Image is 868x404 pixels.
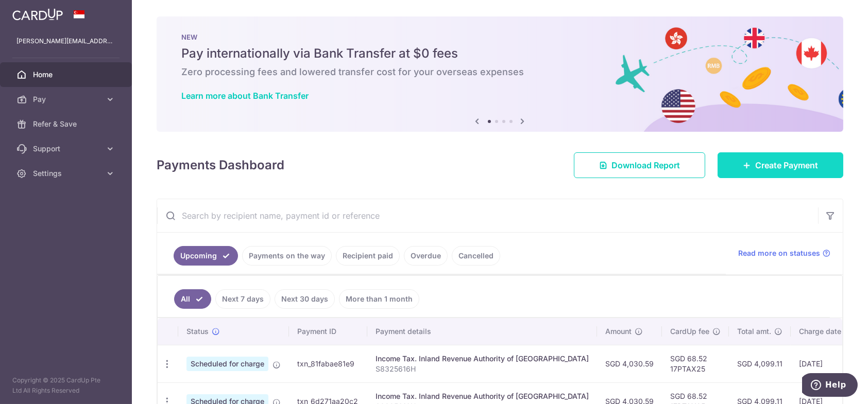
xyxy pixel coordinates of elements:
[33,94,101,104] span: Pay
[33,119,101,129] span: Refer & Save
[737,326,771,337] span: Total amt.
[186,357,268,371] span: Scheduled for charge
[729,345,791,382] td: SGD 4,099.11
[275,289,335,309] a: Next 30 days
[670,326,709,337] span: CardUp fee
[799,326,841,337] span: Charge date
[597,345,662,382] td: SGD 4,030.59
[157,16,843,132] img: Bank transfer banner
[611,159,680,171] span: Download Report
[16,36,115,46] p: [PERSON_NAME][EMAIL_ADDRESS][DOMAIN_NAME]
[452,246,500,266] a: Cancelled
[181,91,309,101] a: Learn more about Bank Transfer
[289,345,367,382] td: txn_81fabae81e9
[376,391,589,401] div: Income Tax. Inland Revenue Authority of [GEOGRAPHIC_DATA]
[181,45,819,62] h5: Pay internationally via Bank Transfer at $0 fees
[215,289,270,309] a: Next 7 days
[605,326,632,337] span: Amount
[174,246,238,266] a: Upcoming
[755,159,818,171] span: Create Payment
[157,156,284,174] h4: Payments Dashboard
[662,345,729,382] td: SGD 68.52 17PTAX25
[367,318,597,345] th: Payment details
[336,246,400,266] a: Recipient paid
[404,246,448,266] a: Overdue
[33,168,101,179] span: Settings
[186,326,209,337] span: Status
[376,364,589,374] p: S8325616H
[802,373,858,399] iframe: Opens a widget where you can find more information
[574,152,705,178] a: Download Report
[376,354,589,364] div: Income Tax. Inland Revenue Authority of [GEOGRAPHIC_DATA]
[718,152,843,178] a: Create Payment
[181,33,819,41] p: NEW
[738,248,820,258] span: Read more on statuses
[181,66,819,78] h6: Zero processing fees and lowered transfer cost for your overseas expenses
[339,289,419,309] a: More than 1 month
[791,345,861,382] td: [DATE]
[33,144,101,154] span: Support
[157,199,818,232] input: Search by recipient name, payment id or reference
[33,69,101,80] span: Home
[242,246,332,266] a: Payments on the way
[738,248,830,258] a: Read more on statuses
[12,8,63,21] img: CardUp
[174,289,211,309] a: All
[289,318,367,345] th: Payment ID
